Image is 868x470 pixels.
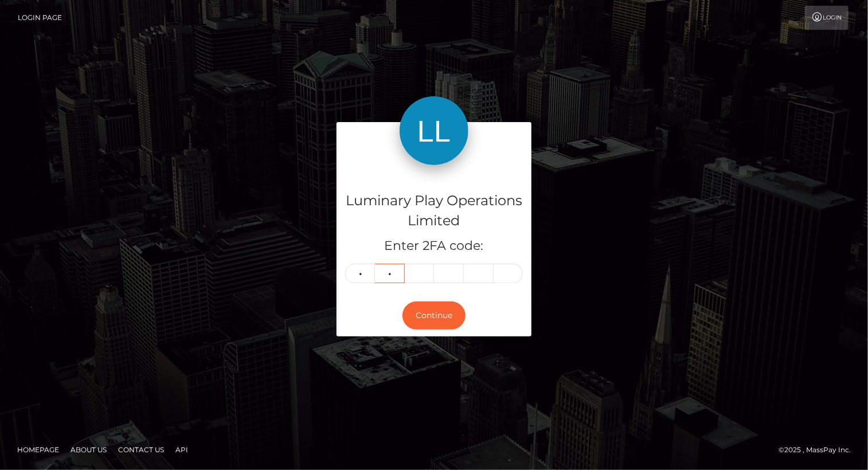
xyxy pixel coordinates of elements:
a: Contact Us [114,441,169,459]
a: Login [805,6,849,30]
a: API [171,441,193,459]
img: Luminary Play Operations Limited [400,96,468,165]
button: Continue [402,301,466,330]
h5: Enter 2FA code: [345,237,523,255]
a: About Us [66,441,111,459]
a: Homepage [13,441,64,459]
h4: Luminary Play Operations Limited [345,191,523,231]
div: © 2025 , MassPay Inc. [779,444,859,456]
a: Login Page [18,6,62,30]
